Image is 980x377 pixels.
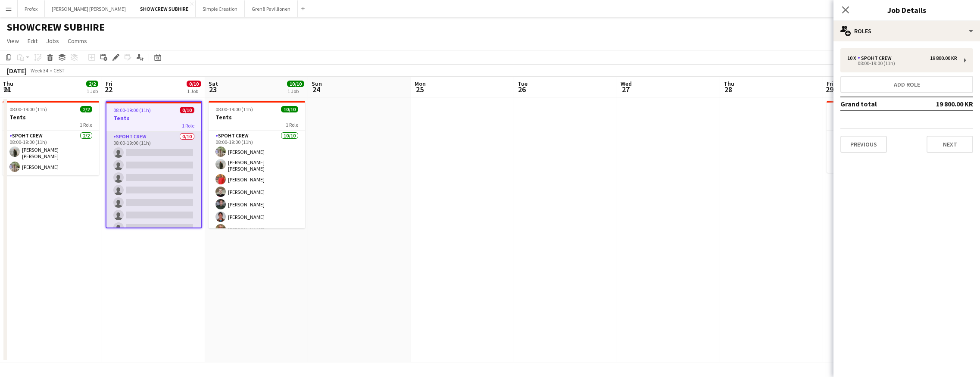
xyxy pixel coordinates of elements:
span: 10/10 [287,81,304,87]
span: 08:00-19:00 (11h) [215,106,253,112]
h1: SHOWCREW SUBHIRE [7,21,105,34]
div: 10 x [847,55,858,61]
button: SHOWCREW SUBHIRE [133,0,196,17]
span: 22 [104,84,112,94]
h3: Tents [106,114,201,122]
span: Jobs [46,37,59,45]
span: 1 Role [182,122,194,129]
app-job-card: 08:00-19:00 (11h)10/10Tents1 RoleSpoht Crew10/1008:00-19:00 (11h)[PERSON_NAME][PERSON_NAME] [PERS... [209,101,305,228]
span: 23 [207,84,218,94]
span: 0/10 [180,107,194,113]
button: Grenå Pavillionen [245,0,298,17]
app-job-card: 17:00-21:00 (4h)2/290'erne [GEOGRAPHIC_DATA]1 RoleSpoht Crew2/217:00-21:00 (4h)[PERSON_NAME][PERS... [827,101,923,173]
h3: 90'erne [GEOGRAPHIC_DATA] [827,113,923,121]
div: 08:00-19:00 (11h) [847,61,957,65]
h3: Job Details [833,4,980,16]
span: 29 [825,84,833,94]
a: Edit [24,35,41,47]
span: 26 [516,84,527,94]
span: 2/2 [80,106,92,112]
app-job-card: 08:00-19:00 (11h)2/2Tents1 RoleSpoht Crew2/208:00-19:00 (11h)[PERSON_NAME] [PERSON_NAME][PERSON_N... [3,101,99,175]
span: 10/10 [281,106,298,112]
app-job-card: 08:00-19:00 (11h)0/10Tents1 RoleSpoht Crew0/1008:00-19:00 (11h) [106,101,202,228]
span: Comms [68,37,87,45]
span: 08:00-19:00 (11h) [9,106,47,112]
span: View [7,37,19,45]
span: Tue [518,80,527,87]
span: 21 [1,84,13,94]
div: Spoht Crew [858,55,895,61]
span: Thu [724,80,734,87]
a: Jobs [43,35,62,47]
app-card-role: Spoht Crew2/208:00-19:00 (11h)[PERSON_NAME] [PERSON_NAME][PERSON_NAME] [3,131,99,175]
span: Sat [209,80,218,87]
div: 1 Job [287,88,304,94]
button: Add role [840,76,973,93]
h3: Tents [209,113,305,121]
button: Next [927,136,973,153]
span: 25 [413,84,426,94]
div: 1 Job [187,88,201,94]
span: Fri [827,80,833,87]
a: Comms [64,35,91,47]
button: Profox [18,0,45,17]
span: 2/2 [86,81,98,87]
span: Thu [3,80,13,87]
span: 08:00-19:00 (11h) [113,107,151,113]
span: Mon [415,80,426,87]
a: View [3,35,22,47]
span: Wed [621,80,632,87]
span: Edit [28,37,37,45]
button: Simple Creation [196,0,245,17]
span: Sun [312,80,322,87]
app-card-role: Spoht Crew2/217:00-21:00 (4h)[PERSON_NAME][PERSON_NAME] [827,131,923,173]
div: [DATE] [7,66,27,75]
div: Roles [833,21,980,41]
span: 28 [722,84,734,94]
div: 19 800.00 KR [930,55,957,61]
span: 0/10 [187,81,201,87]
h3: Tents [3,113,99,121]
span: Week 34 [28,67,50,74]
app-card-role: Spoht Crew10/1008:00-19:00 (11h)[PERSON_NAME][PERSON_NAME] [PERSON_NAME][PERSON_NAME][PERSON_NAME... [209,131,305,275]
span: 1 Role [80,122,92,128]
div: 1 Job [87,88,98,94]
span: 24 [310,84,322,94]
button: [PERSON_NAME] [PERSON_NAME] [45,0,133,17]
div: CEST [53,67,65,74]
span: Fri [106,80,112,87]
button: Previous [840,136,887,153]
app-card-role: Spoht Crew0/1008:00-19:00 (11h) [106,132,201,274]
td: Grand total [840,97,919,111]
span: 27 [619,84,632,94]
td: 19 800.00 KR [919,97,973,111]
span: 1 Role [286,122,298,128]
